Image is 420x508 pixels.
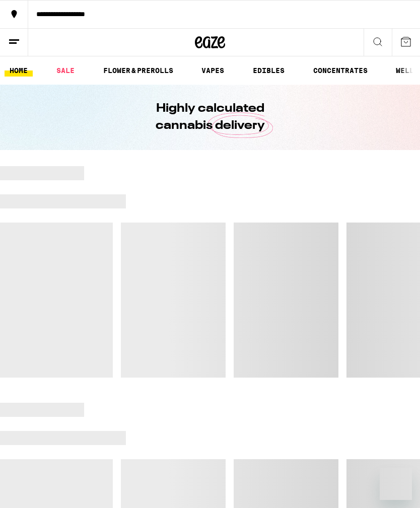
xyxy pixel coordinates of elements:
[248,64,290,77] a: EDIBLES
[98,64,178,77] a: FLOWER & PREROLLS
[308,64,373,77] a: CONCENTRATES
[127,100,293,134] h1: Highly calculated cannabis delivery
[196,64,229,77] a: VAPES
[51,64,80,77] a: SALE
[5,64,33,77] a: HOME
[380,468,412,500] iframe: Button to launch messaging window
